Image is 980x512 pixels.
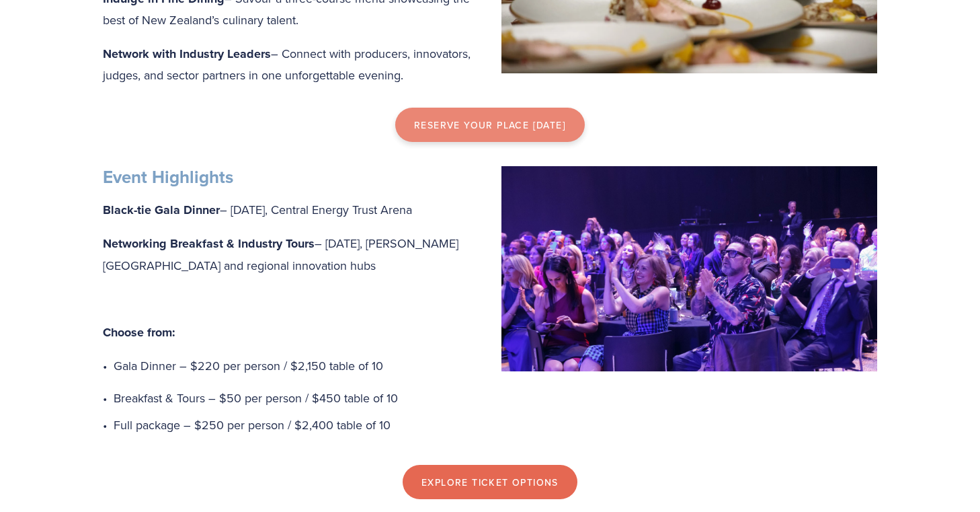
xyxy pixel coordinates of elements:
strong: Black-tie Gala Dinner [103,201,220,219]
p: – [DATE], Central Energy Trust Arena [103,199,877,221]
p: – Connect with producers, innovators, judges, and sector partners in one unforgettable evening. [103,43,877,86]
a: Explore Ticket Options [403,465,577,500]
strong: Event Highlights [103,164,233,190]
a: reserve your place [DATE] [395,108,585,143]
p: Breakfast & Tours – $50 per person / $450 table of 10 [114,388,877,409]
strong: Network with Industry Leaders [103,45,271,63]
p: Gala Dinner – $220 per person / $2,150 table of 10 [114,355,877,377]
strong: Choose from: [103,324,175,341]
p: Full package – $250 per person / $2,400 table of 10 [114,414,877,436]
p: – [DATE], [PERSON_NAME][GEOGRAPHIC_DATA] and regional innovation hubs [103,233,877,276]
strong: Networking Breakfast & Industry Tours [103,235,315,252]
